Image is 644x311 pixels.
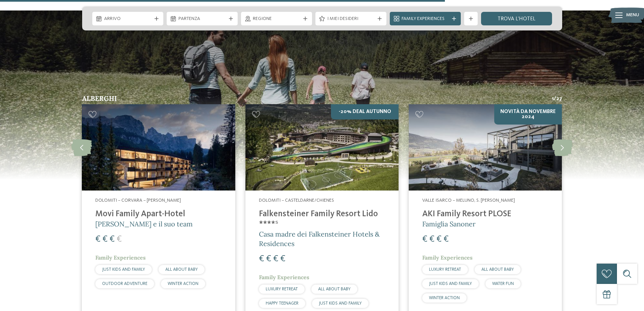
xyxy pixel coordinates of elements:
[429,267,461,272] span: LUXURY RETREAT
[253,16,300,22] span: Regione
[117,235,122,244] span: €
[259,198,334,203] span: Dolomiti – Casteldarne/Chienes
[95,220,193,228] span: [PERSON_NAME] e il suo team
[327,16,375,22] span: I miei desideri
[318,287,351,291] span: ALL ABOUT BABY
[554,95,556,103] span: /
[178,16,226,22] span: Partenza
[266,287,298,291] span: LUXURY RETREAT
[82,94,117,103] span: Alberghi
[259,209,385,229] h4: Falkensteiner Family Resort Lido ****ˢ
[168,282,198,286] span: WINTER ACTION
[266,254,271,263] span: €
[259,230,380,248] span: Casa madre dei Falkensteiner Hotels & Residences
[444,235,449,244] span: €
[402,16,449,22] span: Family Experiences
[409,104,562,191] img: Cercate un hotel con piscina coperta per bambini in Alto Adige?
[319,301,362,306] span: JUST KIDS AND FAMILY
[82,104,235,191] img: Cercate un hotel con piscina coperta per bambini in Alto Adige?
[556,95,562,103] span: 27
[552,95,554,103] span: 1
[422,220,476,228] span: Famiglia Sanoner
[266,301,299,306] span: HAPPY TEENAGER
[259,274,309,281] span: Family Experiences
[429,282,472,286] span: JUST KIDS AND FAMILY
[245,104,399,191] img: Cercate un hotel con piscina coperta per bambini in Alto Adige?
[492,282,514,286] span: WATER FUN
[280,254,285,263] span: €
[436,235,442,244] span: €
[422,235,427,244] span: €
[273,254,278,263] span: €
[95,209,221,219] h4: Movi Family Apart-Hotel
[95,235,100,244] span: €
[102,267,145,272] span: JUST KIDS AND FAMILY
[102,235,108,244] span: €
[165,267,198,272] span: ALL ABOUT BABY
[102,282,147,286] span: OUTDOOR ADVENTURE
[422,254,473,261] span: Family Experiences
[481,267,514,272] span: ALL ABOUT BABY
[110,235,115,244] span: €
[95,198,181,203] span: Dolomiti – Corvara – [PERSON_NAME]
[429,235,434,244] span: €
[259,254,264,263] span: €
[429,296,460,300] span: WINTER ACTION
[95,254,146,261] span: Family Experiences
[104,16,151,22] span: Arrivo
[422,209,548,219] h4: AKI Family Resort PLOSE
[481,12,552,25] a: trova l’hotel
[422,198,515,203] span: Valle Isarco – Meluno, S. [PERSON_NAME]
